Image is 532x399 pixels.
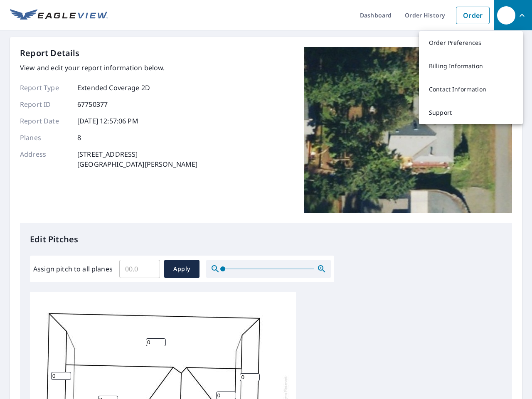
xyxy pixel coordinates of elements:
[164,260,199,278] button: Apply
[20,63,198,73] p: View and edit your report information below.
[30,233,502,246] p: Edit Pitches
[20,47,80,59] p: Report Details
[419,31,523,54] a: Order Preferences
[20,149,70,169] p: Address
[419,54,523,78] a: Billing Information
[20,116,70,126] p: Report Date
[77,116,138,126] p: [DATE] 12:57:06 PM
[10,9,108,22] img: EV Logo
[119,257,160,281] input: 00.0
[77,99,108,109] p: 67750377
[419,101,523,124] a: Support
[77,149,198,169] p: [STREET_ADDRESS] [GEOGRAPHIC_DATA][PERSON_NAME]
[171,264,193,274] span: Apply
[77,83,150,93] p: Extended Coverage 2D
[419,78,523,101] a: Contact Information
[77,133,81,143] p: 8
[33,264,113,274] label: Assign pitch to all planes
[456,7,490,24] a: Order
[20,99,70,109] p: Report ID
[20,83,70,93] p: Report Type
[20,133,70,143] p: Planes
[304,47,512,213] img: Top image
